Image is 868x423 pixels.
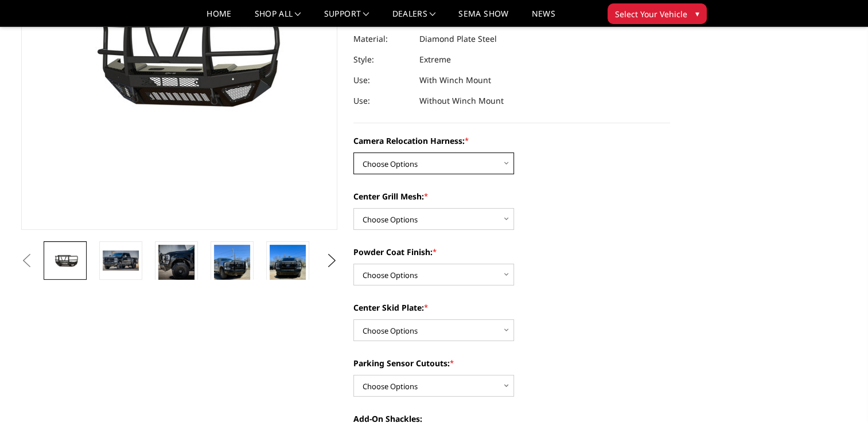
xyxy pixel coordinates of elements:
[353,135,670,147] label: Camera Relocation Harness:
[270,245,306,293] img: 2023-2025 Ford F250-350 - T2 Series - Extreme Front Bumper (receiver or winch)
[353,301,670,314] label: Center Skid Plate:
[419,91,504,111] dd: Without Winch Mount
[353,91,411,111] dt: Use:
[353,70,411,91] dt: Use:
[353,49,411,70] dt: Style:
[353,357,670,369] label: Parking Sensor Cutouts:
[531,10,555,26] a: News
[47,250,83,271] img: 2023-2025 Ford F250-350 - T2 Series - Extreme Front Bumper (receiver or winch)
[324,10,369,26] a: Support
[353,29,411,49] dt: Material:
[255,10,301,26] a: shop all
[419,70,491,91] dd: With Winch Mount
[458,10,508,26] a: SEMA Show
[615,8,687,20] span: Select Your Vehicle
[158,245,194,281] img: 2023-2025 Ford F250-350 - T2 Series - Extreme Front Bumper (receiver or winch)
[214,245,250,293] img: 2023-2025 Ford F250-350 - T2 Series - Extreme Front Bumper (receiver or winch)
[18,252,36,269] button: Previous
[608,3,707,24] button: Select Your Vehicle
[323,252,340,269] button: Next
[103,250,139,270] img: 2023-2025 Ford F250-350 - T2 Series - Extreme Front Bumper (receiver or winch)
[419,49,451,70] dd: Extreme
[392,10,436,26] a: Dealers
[353,246,670,258] label: Powder Coat Finish:
[353,190,670,202] label: Center Grill Mesh:
[207,10,231,26] a: Home
[695,7,699,19] span: ▾
[419,29,497,49] dd: Diamond Plate Steel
